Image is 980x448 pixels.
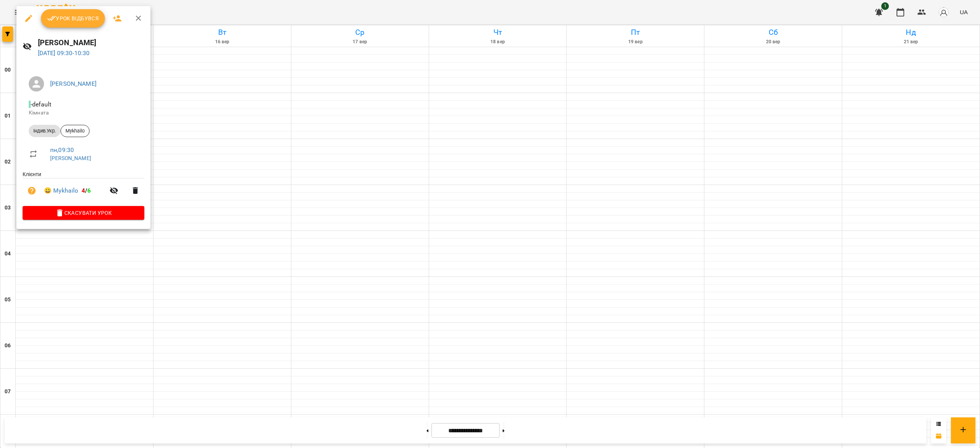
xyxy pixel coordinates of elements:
[29,128,60,134] span: Індив.Укр.
[82,187,91,194] b: /
[87,187,91,194] span: 6
[29,208,138,217] span: Скасувати Урок
[44,186,78,195] a: 😀 Mykhailo
[41,9,105,28] button: Урок відбувся
[50,146,74,154] a: пн , 09:30
[61,128,89,134] span: Mykhailo
[38,37,145,49] h6: [PERSON_NAME]
[50,80,96,87] a: [PERSON_NAME]
[23,170,144,206] ul: Клієнти
[82,187,85,194] span: 4
[38,49,90,57] a: [DATE] 09:30-10:30
[60,125,90,137] div: Mykhailo
[29,109,138,117] p: Кімната
[23,206,144,220] button: Скасувати Урок
[50,155,91,161] a: [PERSON_NAME]
[23,181,41,200] button: Візит ще не сплачено. Додати оплату?
[47,14,99,23] span: Урок відбувся
[29,101,53,108] span: - default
